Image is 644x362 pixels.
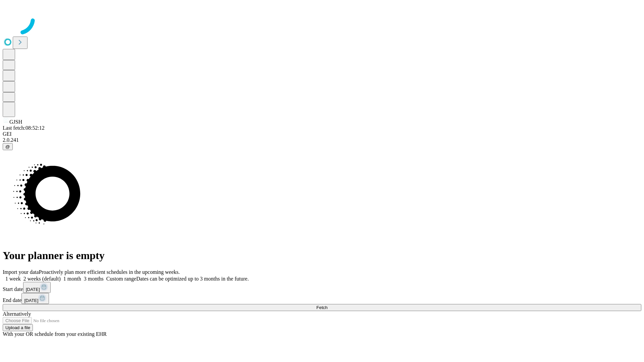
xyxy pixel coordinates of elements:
[5,276,21,282] span: 1 week
[24,298,38,303] span: [DATE]
[3,304,641,311] button: Fetch
[3,282,641,293] div: Start date
[316,305,327,310] span: Fetch
[84,276,104,282] span: 3 months
[3,311,31,317] span: Alternatively
[39,269,180,275] span: Proactively plan more efficient schedules in the upcoming weeks.
[21,293,49,304] button: [DATE]
[3,143,13,150] button: @
[3,331,107,337] span: With your OR schedule from your existing EHR
[3,324,33,331] button: Upload a file
[23,282,51,293] button: [DATE]
[136,276,249,282] span: Dates can be optimized up to 3 months in the future.
[106,276,136,282] span: Custom range
[23,276,61,282] span: 2 weeks (default)
[3,249,641,262] h1: Your planner is empty
[9,119,22,125] span: GJSH
[63,276,81,282] span: 1 month
[3,293,641,304] div: End date
[26,287,40,292] span: [DATE]
[5,144,10,149] span: @
[3,125,45,131] span: Last fetch: 08:52:12
[3,269,39,275] span: Import your data
[3,137,641,143] div: 2.0.241
[3,131,641,137] div: GEI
